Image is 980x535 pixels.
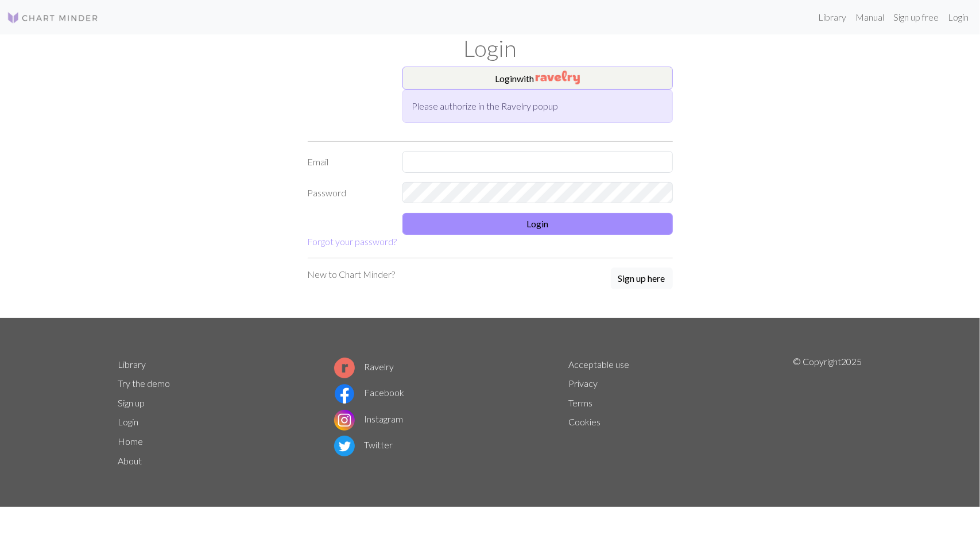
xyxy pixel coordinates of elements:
a: Ravelry [334,361,394,372]
a: Forgot your password? [308,236,397,247]
a: Try the demo [118,378,171,389]
img: Ravelry [536,71,580,84]
a: Manual [851,6,889,29]
a: Terms [568,397,592,408]
a: Home [118,436,144,447]
a: Library [118,359,146,370]
a: Library [814,6,851,29]
button: Login [402,213,673,235]
button: Sign up here [611,267,673,289]
a: Privacy [568,378,598,389]
h1: Login [111,34,869,62]
img: Logo [7,11,99,25]
a: Twitter [334,439,393,450]
img: Facebook logo [334,383,355,404]
button: Loginwith [402,67,673,90]
div: Please authorize in the Ravelry popup [402,90,673,123]
a: Sign up free [889,6,943,29]
a: Facebook [334,387,404,398]
img: Ravelry logo [334,358,355,378]
a: Login [118,416,139,427]
a: Acceptable use [568,359,629,370]
a: Sign up here [611,267,673,290]
a: Login [943,6,973,29]
img: Twitter logo [334,436,355,456]
p: © Copyright 2025 [793,355,862,471]
a: Cookies [568,416,601,427]
a: Sign up [118,397,145,408]
p: New to Chart Minder? [308,267,396,281]
a: About [118,455,142,466]
img: Instagram logo [334,410,355,431]
label: Email [301,151,396,173]
a: Instagram [334,413,403,424]
label: Password [301,182,396,204]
